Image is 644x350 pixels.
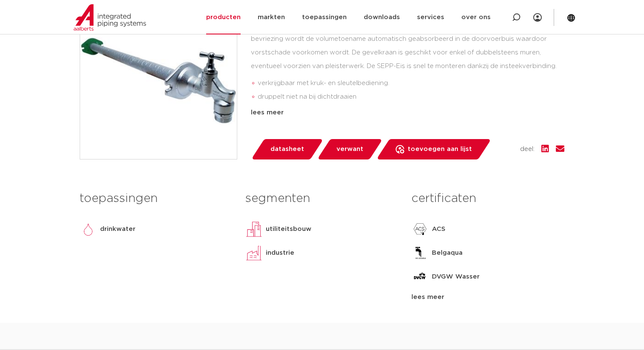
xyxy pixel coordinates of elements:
li: verkrijgbaar met kruk- en sleutelbediening. [258,77,564,90]
span: deel: [520,144,535,154]
li: druppelt niet na bij dichtdraaien [258,90,564,104]
p: DVGW Wasser [432,272,480,282]
p: Belgaqua [432,248,463,258]
h3: certificaten [411,190,564,207]
p: utiliteitsbouw [266,224,311,234]
img: Belgaqua [411,245,428,262]
h3: toepassingen [80,190,233,207]
img: utiliteitsbouw [245,221,262,238]
img: ACS [411,221,428,238]
p: drinkwater [100,224,135,234]
img: drinkwater [80,221,97,238]
h3: segmenten [245,190,398,207]
span: verwant [336,142,363,156]
a: datasheet [251,139,323,159]
img: Product Image for Seppelfricke SEPP-Eis vorstbestendige gevelkraan krukbediening MM R1/2" x G3/4"... [80,3,237,159]
a: verwant [317,139,382,159]
img: DVGW Wasser [411,268,428,285]
div: lees meer [411,292,564,302]
p: industrie [266,248,294,258]
div: lees meer [251,108,564,118]
span: datasheet [270,142,304,156]
img: industrie [245,245,262,262]
li: eenvoudige en snelle montage dankzij insteekverbinding [258,104,564,117]
p: ACS [432,224,446,234]
div: De SEPP-Eis is een vorstbestendige gevelkraan die niet nadruppelt bij het dichtdraaien. Bij bevri... [251,19,564,104]
span: toevoegen aan lijst [408,142,472,156]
